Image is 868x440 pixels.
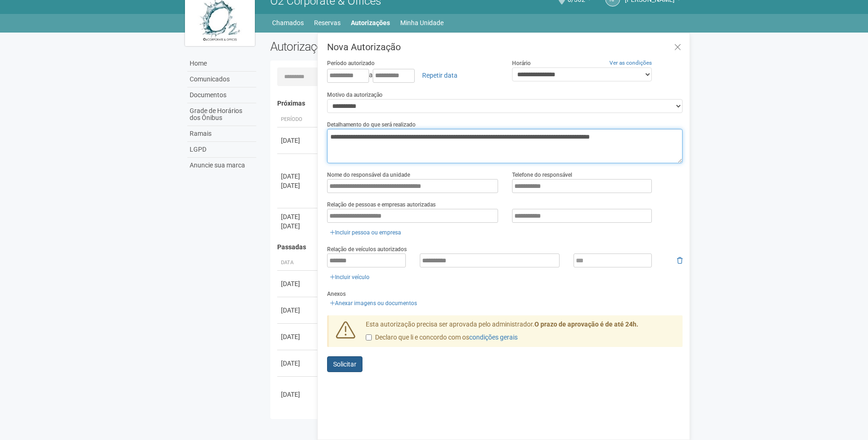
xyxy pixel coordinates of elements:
[327,272,372,282] a: Incluir veículo
[512,59,531,67] label: Horário
[327,298,420,308] a: Anexar imagens ou documentos
[327,91,383,99] label: Motivo da autorização
[327,67,498,83] div: a
[416,67,464,83] a: Repetir data
[677,257,683,264] i: Remover
[609,60,652,66] a: Ver as condições
[359,320,683,347] div: Esta autorização precisa ser aprovada pelo administrador.
[327,245,407,253] label: Relação de veículos autorizados
[187,142,256,158] a: LGPD
[272,16,304,29] a: Chamados
[281,390,315,399] div: [DATE]
[281,279,315,288] div: [DATE]
[327,200,436,209] label: Relação de pessoas e empresas autorizadas
[327,227,404,238] a: Incluir pessoa ou empresa
[469,333,518,341] a: condições gerais
[534,320,638,328] strong: O prazo de aprovação é de até 24h.
[187,56,256,72] a: Home
[277,244,677,251] h4: Passadas
[277,255,319,271] th: Data
[327,171,410,179] label: Nome do responsável da unidade
[281,181,315,190] div: [DATE]
[327,59,375,67] label: Período autorizado
[281,306,315,315] div: [DATE]
[270,40,470,53] h2: Autorizações
[333,360,356,368] span: Solicitar
[366,334,372,340] input: Declaro que li e concordo com oscondições gerais
[277,112,319,127] th: Período
[327,290,346,298] label: Anexos
[351,16,390,29] a: Autorizações
[281,212,315,221] div: [DATE]
[281,359,315,368] div: [DATE]
[327,120,416,129] label: Detalhamento do que será realizado
[366,333,518,342] label: Declaro que li e concordo com os
[277,100,677,107] h4: Próximas
[400,16,444,29] a: Minha Unidade
[187,103,256,126] a: Grade de Horários dos Ônibus
[281,172,315,181] div: [DATE]
[187,126,256,142] a: Ramais
[187,87,256,103] a: Documentos
[314,16,341,29] a: Reservas
[512,171,572,179] label: Telefone do responsável
[281,136,315,145] div: [DATE]
[281,221,315,231] div: [DATE]
[327,42,683,52] h3: Nova Autorização
[187,72,256,87] a: Comunicados
[187,158,256,173] a: Anuncie sua marca
[327,356,362,372] button: Solicitar
[281,332,315,341] div: [DATE]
